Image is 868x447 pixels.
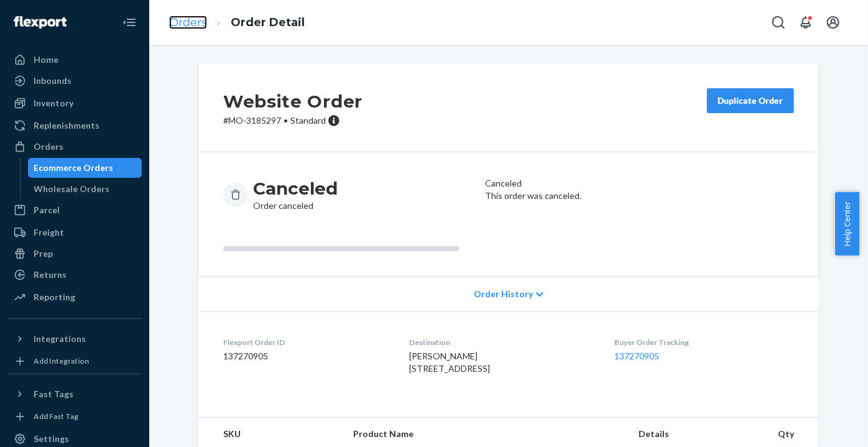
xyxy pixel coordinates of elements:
[34,269,67,281] div: Returns
[223,88,362,114] h2: Website Order
[7,137,142,157] a: Orders
[7,116,142,136] a: Replenishments
[34,226,64,239] div: Freight
[707,88,794,113] button: Duplicate Order
[34,119,99,132] div: Replenishments
[7,265,142,285] a: Returns
[34,53,58,66] div: Home
[223,114,362,127] p: # MO-3185297
[485,177,794,190] header: Canceled
[409,351,490,374] span: [PERSON_NAME] [STREET_ADDRESS]
[253,177,338,212] div: Order canceled
[821,10,846,35] button: Open account menu
[223,337,389,348] dt: Flexport Order ID
[615,337,794,348] dt: Buyer Order Tracking
[159,4,315,41] ol: breadcrumbs
[485,190,794,202] p: This order was canceled.
[7,200,142,220] a: Parcel
[474,288,533,300] span: Order History
[25,9,70,20] span: Support
[231,16,305,29] a: Order Detail
[34,141,63,153] div: Orders
[34,204,60,216] div: Parcel
[615,351,660,361] a: 137270905
[253,177,338,200] h3: Canceled
[7,409,142,424] a: Add Fast Tag
[766,10,791,35] button: Open Search Box
[34,388,73,400] div: Fast Tags
[223,350,389,362] dd: 137270905
[7,71,142,91] a: Inbounds
[7,244,142,264] a: Prep
[7,93,142,113] a: Inventory
[34,433,69,445] div: Settings
[7,354,142,369] a: Add Integration
[793,10,818,35] button: Open notifications
[14,16,67,29] img: Flexport logo
[34,333,86,345] div: Integrations
[34,97,73,109] div: Inventory
[117,10,142,35] button: Close Navigation
[34,411,78,422] div: Add Fast Tag
[718,94,783,107] div: Duplicate Order
[28,158,142,178] a: Ecommerce Orders
[34,356,89,366] div: Add Integration
[34,183,110,195] div: Wholesale Orders
[34,247,53,260] div: Prep
[34,75,72,87] div: Inbounds
[835,192,859,256] button: Help Center
[28,179,142,199] a: Wholesale Orders
[34,291,75,303] div: Reporting
[409,337,594,348] dt: Destination
[7,287,142,307] a: Reporting
[7,384,142,404] button: Fast Tags
[284,115,288,126] span: •
[7,223,142,242] a: Freight
[7,50,142,70] a: Home
[7,329,142,349] button: Integrations
[290,115,326,126] span: Standard
[169,16,207,29] a: Orders
[34,162,114,174] div: Ecommerce Orders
